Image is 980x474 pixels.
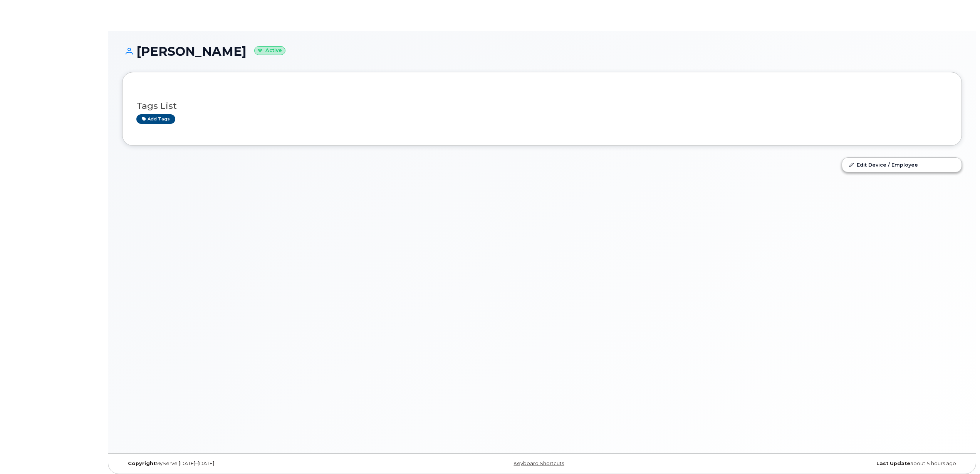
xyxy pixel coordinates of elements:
[136,101,948,111] h3: Tags List
[254,46,285,55] small: Active
[876,461,910,466] strong: Last Update
[682,461,962,467] div: about 5 hours ago
[128,461,156,466] strong: Copyright
[513,461,564,466] a: Keyboard Shortcuts
[842,158,962,172] a: Edit Device / Employee
[122,461,402,467] div: MyServe [DATE]–[DATE]
[122,45,962,58] h1: [PERSON_NAME]
[136,114,175,124] a: Add tags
